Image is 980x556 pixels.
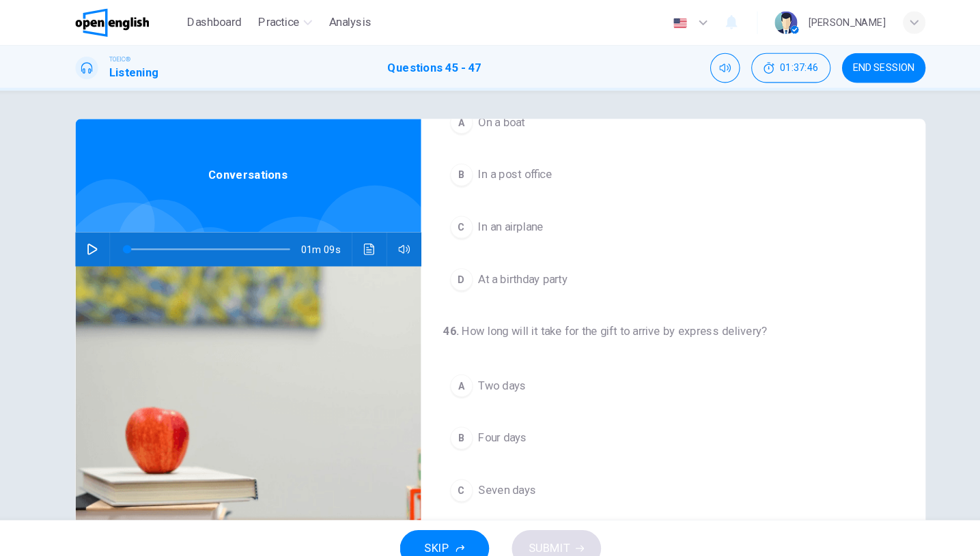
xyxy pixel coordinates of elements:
[442,411,464,433] div: B
[469,261,555,278] span: At a birthday party
[436,355,878,389] button: ATwo days
[436,311,878,327] h4: How long will it take for the gift to arrive by express delivery?
[820,51,900,80] button: END SESSION
[436,252,878,287] button: DAt a birthday party
[469,110,514,126] span: On a boat
[325,14,366,30] span: Analysis
[655,17,672,27] img: en
[81,8,152,35] img: OpenEnglish logo
[183,10,246,34] button: Dashboard
[320,10,372,34] button: Analysis
[436,101,878,135] button: AOn a boat
[188,14,240,30] span: Dashboard
[393,511,479,546] button: SKIP
[436,405,878,439] button: BFour days
[442,208,464,230] div: C
[469,160,540,177] span: In a post office
[830,60,889,71] span: END SESSION
[442,462,464,484] div: C
[755,11,776,33] img: Profile picture
[692,51,721,80] div: Mute
[113,53,134,62] span: TOEIC®
[732,51,809,80] button: 01:37:46
[353,224,375,257] button: Click to see the audio transcription
[436,312,453,325] h4: 46 .
[732,51,809,80] div: Hide
[469,364,516,380] span: Two days
[760,60,797,71] span: 01:37:46
[469,211,532,227] span: In an airplane
[469,465,525,481] span: Seven days
[442,107,464,129] div: A
[442,158,464,179] div: B
[442,361,464,383] div: A
[298,224,347,257] span: 01m 09s
[257,14,296,30] span: Practice
[469,414,516,430] span: Four days
[417,519,442,538] span: SKIP
[442,259,464,280] div: D
[113,62,161,78] h1: Listening
[81,8,184,35] a: OpenEnglish logo
[209,161,285,177] span: Conversations
[436,456,878,490] button: CSeven days
[251,10,314,34] button: Practice
[436,202,878,236] button: CIn an airplane
[436,151,878,186] button: BIn a post office
[382,57,472,74] h1: Questions 45 - 47
[787,14,862,30] div: [PERSON_NAME]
